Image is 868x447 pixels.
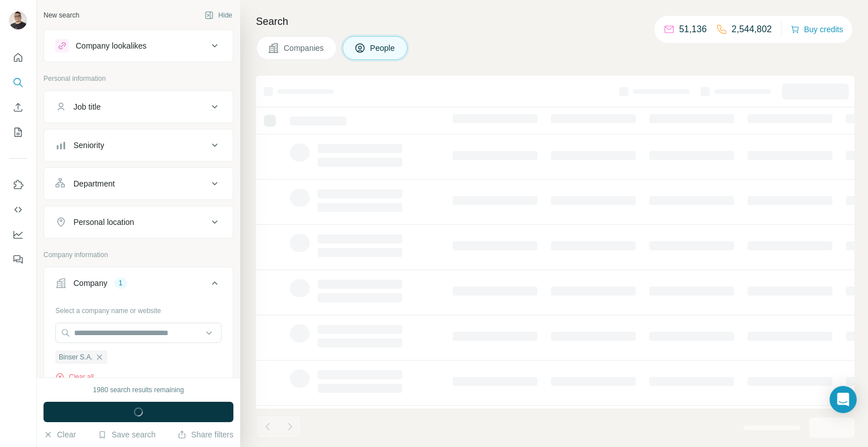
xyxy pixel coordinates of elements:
button: Feedback [9,249,27,270]
button: Enrich CSV [9,97,27,118]
button: Hide [197,7,240,24]
p: Personal information [44,73,233,84]
div: Open Intercom Messenger [830,386,857,413]
h4: Search [256,14,854,29]
button: Save search [98,429,155,440]
button: Personal location [44,209,233,236]
div: Seniority [73,140,104,151]
p: Company information [44,250,233,260]
button: Seniority [44,132,233,159]
div: Company lookalikes [76,40,146,51]
button: Quick start [9,47,27,68]
button: Use Surfe on LinkedIn [9,175,27,195]
p: 2,544,802 [732,23,772,36]
div: New search [44,10,79,20]
p: 51,136 [679,23,707,36]
button: Company1 [44,270,233,301]
button: Company lookalikes [44,32,233,59]
button: Search [9,72,27,93]
div: 1980 search results remaining [93,385,184,395]
span: People [370,42,396,54]
button: Department [44,170,233,197]
button: My lists [9,122,27,142]
img: Avatar [9,11,27,29]
button: Dashboard [9,224,27,245]
button: Share filters [177,429,233,440]
div: Department [73,178,115,189]
span: Companies [284,42,325,54]
div: Company [73,277,107,289]
button: Use Surfe API [9,199,27,220]
button: Job title [44,93,233,120]
button: Buy credits [791,21,843,37]
div: Job title [73,101,101,112]
button: Clear [44,429,76,440]
div: Select a company name or website [55,301,222,316]
div: 1 [114,278,127,288]
span: Binser S.A. [59,352,93,362]
div: Personal location [73,216,134,228]
button: Clear all [55,372,94,382]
